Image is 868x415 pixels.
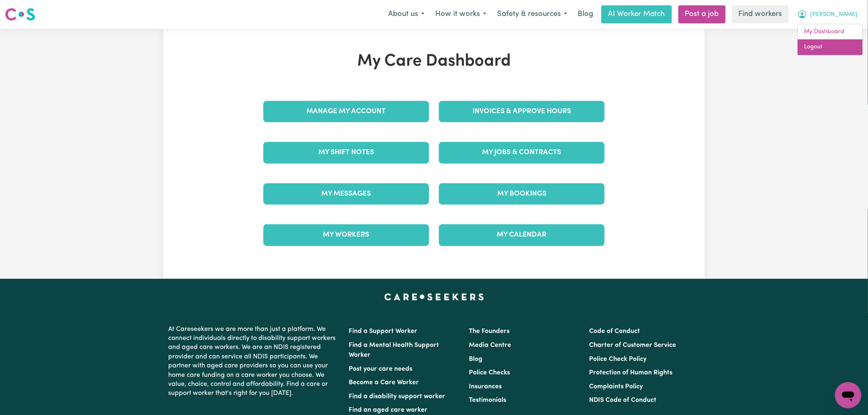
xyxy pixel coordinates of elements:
a: Become a Care Worker [349,379,419,386]
a: My Shift Notes [263,142,429,163]
a: Charter of Customer Service [589,342,676,349]
a: Blog [573,5,598,23]
span: [PERSON_NAME] [811,10,858,19]
a: Police Checks [469,369,510,376]
a: Police Check Policy [589,356,647,363]
a: Find a Support Worker [349,328,417,335]
a: Media Centre [469,342,511,349]
a: My Messages [263,183,429,205]
p: At Careseekers we are more than just a platform. We connect individuals directly to disability su... [168,322,339,401]
a: Protection of Human Rights [589,369,673,376]
button: How it works [430,6,492,23]
img: Careseekers logo [5,7,35,22]
a: Code of Conduct [589,328,640,335]
h1: My Care Dashboard [258,52,610,71]
a: Find workers [732,5,789,23]
a: Post a job [678,5,726,23]
iframe: Button to launch messaging window [835,382,861,408]
a: Complaints Policy [589,383,643,390]
a: My Calendar [439,224,605,246]
a: AI Worker Match [601,5,672,23]
a: Find an aged care worker [349,407,427,413]
a: Insurances [469,383,502,390]
a: Careseekers logo [5,5,35,24]
button: Safety & resources [492,6,573,23]
div: My Account [797,24,863,55]
a: My Workers [263,224,429,246]
button: My Account [792,6,863,23]
a: Blog [469,356,482,363]
a: Find a Mental Health Support Worker [349,342,439,358]
a: Logout [798,39,863,55]
a: Post your care needs [349,366,412,372]
a: My Dashboard [798,24,863,40]
a: Find a disability support worker [349,393,445,400]
a: Testimonials [469,397,506,404]
a: NDIS Code of Conduct [589,397,657,404]
button: About us [383,6,430,23]
a: My Bookings [439,183,605,205]
a: Careseekers home page [384,294,484,300]
a: The Founders [469,328,509,335]
a: Invoices & Approve Hours [439,101,605,122]
a: My Jobs & Contracts [439,142,605,163]
a: Manage My Account [263,101,429,122]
